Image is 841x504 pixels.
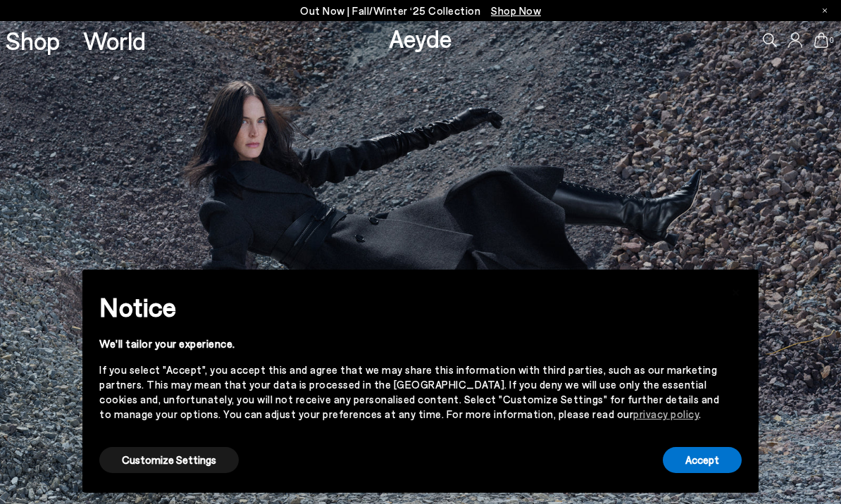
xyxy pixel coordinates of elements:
a: World [83,28,146,53]
span: Navigate to /collections/new-in [491,4,541,17]
a: Aeyde [389,23,452,53]
a: privacy policy [633,408,699,420]
h2: Notice [99,289,719,325]
button: Accept [663,447,742,473]
p: Out Now | Fall/Winter ‘25 Collection [300,2,541,20]
a: 0 [814,32,828,48]
span: 0 [828,37,835,44]
button: Customize Settings [99,447,239,473]
button: Close this notice [719,274,753,308]
span: × [731,280,741,301]
a: Shop [6,28,60,53]
div: If you select "Accept", you accept this and agree that we may share this information with third p... [99,363,719,422]
div: We'll tailor your experience. [99,336,719,351]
